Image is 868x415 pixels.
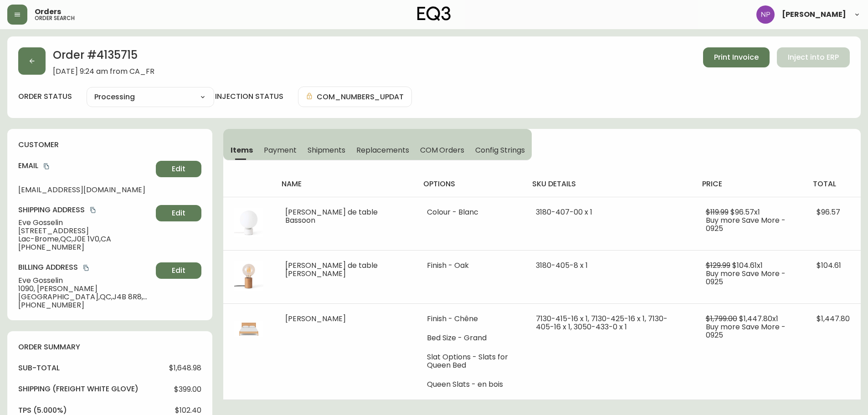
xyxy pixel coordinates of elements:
span: 1090, [PERSON_NAME] [18,285,152,293]
span: Payment [264,145,297,155]
span: $96.57 x 1 [730,207,760,217]
span: [PERSON_NAME] [782,11,846,18]
span: $129.99 [706,260,730,271]
span: 7130-415-16 x 1, 7130-425-16 x 1, 7130-405-16 x 1, 3050-433-0 x 1 [536,313,668,332]
span: Edit [172,164,185,174]
span: [DATE] 9:24 am from CA_FR [53,67,154,76]
li: Colour - Blanc [427,208,514,216]
span: Config Strings [475,145,524,155]
span: [PERSON_NAME] de table [PERSON_NAME] [285,260,378,279]
button: Edit [156,205,201,221]
h4: injection status [215,92,283,102]
span: $399.00 [174,385,201,394]
button: Edit [156,161,201,177]
img: 90cb9db2-809a-443b-aa40-9e03228e452a.jpg [234,208,263,237]
span: $96.57 [817,207,840,217]
span: 3180-407-00 x 1 [536,207,592,217]
img: 7130-415-MC-400-1-clcunx40l03yz0142nggryrg6.jpg [234,315,263,344]
span: [PHONE_NUMBER] [18,301,152,309]
h4: sku details [532,179,687,189]
span: [PHONE_NUMBER] [18,243,152,251]
span: [PERSON_NAME] [285,313,346,324]
span: 3180-405-8 x 1 [536,260,588,271]
span: Buy more Save More - 0925 [706,268,786,287]
span: $1,648.98 [169,364,201,372]
button: copy [82,263,91,272]
li: Bed Size - Grand [427,334,514,342]
span: Shipments [308,145,346,155]
h4: options [423,179,518,189]
h4: order summary [18,342,201,352]
h4: Shipping Address [18,205,152,215]
h5: order search [35,15,75,21]
button: Edit [156,262,201,279]
span: Buy more Save More - 0925 [706,215,786,234]
span: $104.61 x 1 [732,260,763,271]
li: Finish - Oak [427,261,514,270]
label: order status [18,92,72,102]
span: $119.99 [706,207,729,217]
span: $1,447.80 [817,313,850,324]
span: Edit [172,266,185,276]
li: Slat Options - Slats for Queen Bed [427,353,514,369]
span: COM Orders [420,145,465,155]
h4: sub-total [18,363,60,373]
img: logo [417,6,451,21]
h4: total [813,179,853,189]
span: Replacements [356,145,409,155]
span: Print Invoice [714,52,759,62]
h4: Shipping ( Freight White Glove ) [18,384,139,394]
h4: name [282,179,409,189]
span: Items [231,145,253,155]
span: Eve Gosselin [18,277,152,285]
span: Eve Gosselin [18,219,152,227]
span: Buy more Save More - 0925 [706,322,786,340]
h2: Order # 4135715 [53,47,154,67]
span: Orders [35,8,61,15]
span: [GEOGRAPHIC_DATA] , QC , J4B 8R8 , CA [18,293,152,301]
button: copy [42,162,51,171]
span: Edit [172,208,185,218]
li: Queen Slats - en bois [427,380,514,389]
img: 4428101a-1502-48e8-b5de-ca66698e297c.jpg [234,261,263,291]
span: [PERSON_NAME] de table Bassoon [285,207,378,225]
h4: price [702,179,798,189]
img: 50f1e64a3f95c89b5c5247455825f96f [756,5,775,24]
h4: Billing Address [18,262,152,272]
span: $102.40 [175,406,201,415]
span: $1,799.00 [706,313,737,324]
span: $104.61 [817,260,841,271]
span: Lac-Brome , QC , J0E 1V0 , CA [18,235,152,243]
span: [STREET_ADDRESS] [18,227,152,235]
span: $1,447.80 x 1 [739,313,778,324]
h4: customer [18,140,201,150]
h4: Email [18,161,152,171]
span: [EMAIL_ADDRESS][DOMAIN_NAME] [18,186,152,194]
button: copy [88,205,98,215]
li: Finish - Chêne [427,315,514,323]
button: Print Invoice [703,47,770,67]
